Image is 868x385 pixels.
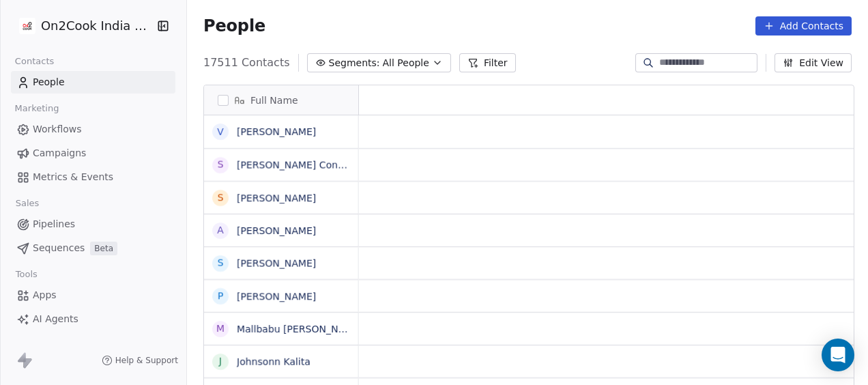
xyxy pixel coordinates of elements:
span: People [33,75,65,89]
span: On2Cook India Pvt. Ltd. [41,17,154,35]
a: Pipelines [11,213,175,236]
a: Apps [11,284,175,306]
a: [PERSON_NAME] [237,126,316,137]
span: Apps [33,288,57,302]
a: Campaigns [11,142,175,165]
a: [PERSON_NAME] [237,258,316,269]
div: A [217,223,224,238]
a: SequencesBeta [11,237,175,259]
a: [PERSON_NAME] [237,225,316,236]
span: All People [383,56,429,70]
button: Add Contacts [755,16,852,35]
span: Help & Support [115,355,178,366]
span: 17511 Contacts [203,55,290,71]
span: Sequences [33,241,85,255]
div: P [218,289,223,303]
span: Sales [10,193,45,214]
div: J [219,354,222,369]
span: Workflows [33,122,82,137]
span: Contacts [9,51,60,72]
a: [PERSON_NAME] [237,291,316,302]
span: People [203,16,265,36]
span: Campaigns [33,146,86,160]
a: Workflows [11,118,175,141]
div: M [216,322,225,336]
a: Help & Support [102,355,178,366]
img: on2cook%20logo-04%20copy.jpg [19,18,35,34]
a: [PERSON_NAME] [237,192,316,203]
span: Beta [90,242,117,255]
a: Johnsonn Kalita [237,356,310,367]
button: On2Cook India Pvt. Ltd. [16,14,147,38]
a: Mallbabu [PERSON_NAME] [237,324,362,334]
div: V [217,125,224,139]
div: Full Name [204,85,358,115]
button: Edit View [775,53,852,72]
a: Metrics & Events [11,166,175,188]
a: AI Agents [11,308,175,330]
div: S [218,158,224,172]
span: Segments: [329,56,380,70]
span: Full Name [250,94,298,107]
a: [PERSON_NAME] Containers [237,160,371,171]
span: Pipelines [33,217,75,231]
a: People [11,71,175,94]
div: S [218,190,224,205]
button: Filter [459,53,516,72]
div: Open Intercom Messenger [822,339,854,371]
span: AI Agents [33,312,78,326]
span: Marketing [9,98,65,119]
span: Tools [10,264,43,285]
span: Metrics & Events [33,170,113,184]
div: S [218,256,224,270]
